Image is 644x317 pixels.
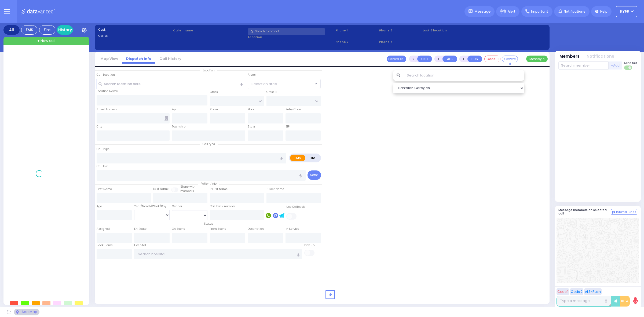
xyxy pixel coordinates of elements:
[502,56,518,62] button: Covered
[134,227,147,231] label: En Route
[134,204,170,209] div: Year/Month/Week/Day
[210,204,235,209] label: Call back number
[616,6,637,17] button: ky68
[379,28,421,33] span: Phone 3
[474,9,491,14] span: Message
[469,9,473,13] img: message.svg
[201,222,216,226] span: Status
[286,227,299,231] label: In Service
[172,204,182,209] label: Gender
[180,189,194,193] span: members
[97,125,102,129] label: City
[210,107,218,112] label: Room
[600,9,608,14] span: Help
[57,25,73,35] a: History
[198,182,219,186] span: Patient info
[570,288,583,295] button: Code 2
[3,25,20,35] div: All
[286,205,305,209] label: Use Callback
[248,73,256,77] label: Areas
[248,35,334,39] label: Location
[624,61,637,65] span: Send text
[200,68,217,72] span: Location
[97,164,108,169] label: Call Info
[134,249,302,259] input: Search hospital
[558,208,611,215] h5: Message members on selected call
[97,204,102,209] label: Age
[97,89,118,93] label: Location Name
[423,28,484,33] label: Last 3 location
[21,25,37,35] div: EMS
[286,107,301,112] label: Entry Code
[335,40,377,44] span: Phone 2
[164,116,168,121] span: Other building occupants
[210,90,219,94] label: Cross 1
[21,8,57,15] img: Logo
[467,56,482,62] button: BUS
[37,38,55,43] span: + New call
[248,28,325,35] input: Search a contact
[620,9,629,14] span: ky68
[14,309,39,315] div: See map
[172,107,177,112] label: Apt
[248,125,255,129] label: State
[97,187,112,191] label: First Name
[564,9,585,14] span: Notifications
[612,211,615,214] img: comment-alt.png
[442,56,457,62] button: ALS
[508,9,515,14] span: Alert
[304,243,314,247] label: Pick up
[248,227,264,231] label: Destination
[210,227,226,231] label: From Scene
[290,155,306,161] label: EMS
[97,107,117,112] label: Street Address
[387,56,406,62] button: Transfer call
[248,107,254,112] label: Floor
[98,27,171,32] label: Cad:
[266,90,277,94] label: Cross 2
[97,73,115,77] label: Call Location
[210,187,228,191] label: P First Name
[526,56,548,62] button: Message
[96,56,122,61] a: Map View
[39,25,55,35] div: Fire
[531,9,548,14] span: Important
[379,40,421,44] span: Phone 4
[155,56,185,61] a: Call History
[153,187,169,191] label: Last Name
[97,227,110,231] label: Assigned
[484,56,500,62] button: Code-1
[172,125,185,129] label: Township
[557,288,569,295] button: Code 1
[624,65,633,70] label: Turn off text
[611,209,637,215] button: Internal Chat
[286,125,290,129] label: ZIP
[417,56,432,62] button: UNIT
[172,227,185,231] label: On Scene
[200,142,218,146] span: Call type
[403,70,524,81] input: Search location
[559,53,580,60] button: Members
[266,187,284,191] label: P Last Name
[335,28,377,33] span: Phone 1
[173,28,246,33] label: Caller name
[97,79,245,89] input: Search location here
[134,243,146,247] label: Hospital
[587,53,614,60] button: Notifications
[122,56,155,61] a: Dispatch info
[98,34,171,38] label: Caller:
[97,243,113,247] label: Back Home
[180,185,196,189] small: Share with
[308,170,321,180] button: Send
[616,210,636,214] span: Internal Chat
[251,81,277,87] span: Select an area
[305,155,320,161] label: Fire
[558,61,609,70] input: Search member
[97,147,109,151] label: Call Type
[584,288,602,295] button: ALS-Rush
